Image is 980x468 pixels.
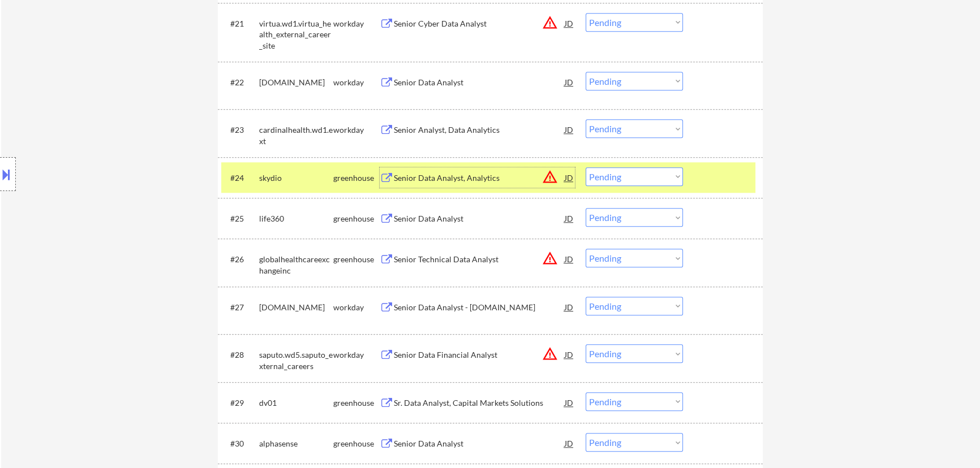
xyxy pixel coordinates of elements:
div: greenhouse [333,213,380,224]
div: #29 [230,397,250,409]
div: Senior Data Analyst [394,438,565,449]
div: greenhouse [333,254,380,265]
div: #23 [230,124,250,136]
div: Senior Technical Data Analyst [394,254,565,265]
div: life360 [259,213,333,224]
div: virtua.wd1.virtua_health_external_career_site [259,18,333,51]
div: dv01 [259,397,333,409]
div: cardinalhealth.wd1.ext [259,124,333,146]
div: workday [333,77,380,88]
div: [DOMAIN_NAME] [259,302,333,313]
button: warning_amber [542,346,558,362]
div: JD [564,119,575,140]
div: greenhouse [333,172,380,184]
div: #30 [230,438,250,449]
div: workday [333,302,380,313]
button: warning_amber [542,250,558,266]
div: [DOMAIN_NAME] [259,77,333,88]
div: JD [564,392,575,413]
div: JD [564,13,575,33]
div: JD [564,167,575,188]
div: greenhouse [333,397,380,409]
div: workday [333,349,380,361]
div: JD [564,208,575,228]
div: greenhouse [333,438,380,449]
button: warning_amber [542,15,558,31]
div: JD [564,297,575,317]
div: workday [333,124,380,136]
div: JD [564,344,575,365]
div: Senior Data Financial Analyst [394,349,565,361]
button: warning_amber [542,169,558,185]
div: JD [564,433,575,453]
div: workday [333,18,380,29]
div: Senior Data Analyst - [DOMAIN_NAME] [394,302,565,313]
div: saputo.wd5.saputo_external_careers [259,349,333,371]
div: Senior Cyber Data Analyst [394,18,565,29]
div: Senior Data Analyst [394,77,565,88]
div: #26 [230,254,250,265]
div: Senior Data Analyst, Analytics [394,172,565,184]
div: skydio [259,172,333,184]
div: #21 [230,18,250,29]
div: #25 [230,213,250,224]
div: #22 [230,77,250,88]
div: Senior Data Analyst [394,213,565,224]
div: #24 [230,172,250,184]
div: globalhealthcareexchangeinc [259,254,333,276]
div: JD [564,72,575,92]
div: alphasense [259,438,333,449]
div: Sr. Data Analyst, Capital Markets Solutions [394,397,565,409]
div: Senior Analyst, Data Analytics [394,124,565,136]
div: JD [564,249,575,269]
div: #27 [230,302,250,313]
div: #28 [230,349,250,361]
